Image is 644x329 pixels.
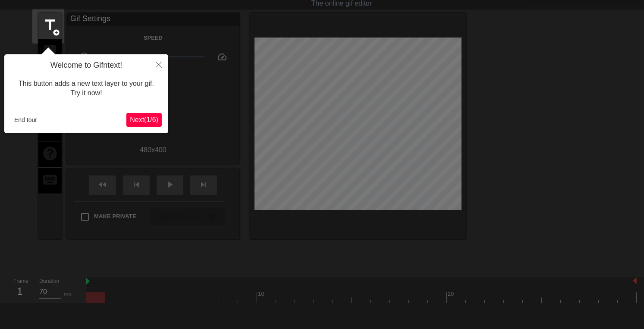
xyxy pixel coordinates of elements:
button: Next [126,113,162,127]
button: End tour [11,113,41,126]
h4: Welcome to Gifntext! [11,61,162,70]
div: This button adds a new text layer to your gif. Try it now! [11,70,162,107]
span: Next ( 1 / 6 ) [130,116,158,123]
button: Close [149,54,168,74]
